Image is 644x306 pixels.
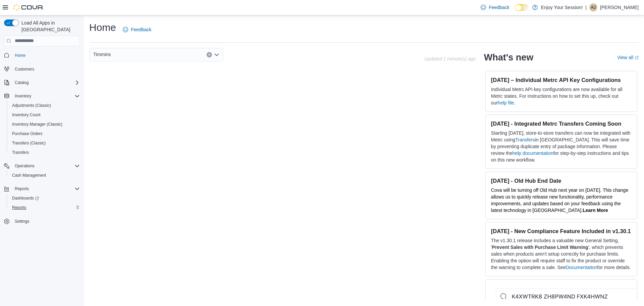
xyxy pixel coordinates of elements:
span: Cash Management [9,171,80,179]
h3: [DATE] – Individual Metrc API Key Configurations [491,77,632,83]
a: Cash Management [9,171,49,179]
img: Cova [13,4,44,11]
a: Dashboards [9,194,42,202]
a: Feedback [120,23,154,36]
button: Transfers [7,148,83,157]
p: Enjoy Your Session! [541,3,583,11]
p: | [585,3,587,11]
a: Inventory Manager (Classic) [9,120,65,128]
span: Operations [12,162,80,170]
a: Home [12,51,28,59]
button: Reports [7,203,83,212]
span: Home [15,53,25,58]
button: Inventory [1,91,83,101]
a: Purchase Orders [9,130,45,138]
span: Reports [12,205,26,210]
p: Starting [DATE], store-to-store transfers can now be integrated with Metrc using in [GEOGRAPHIC_D... [491,130,632,163]
a: Dashboards [7,193,83,203]
button: Operations [1,161,83,171]
p: The v1.30.1 release includes a valuable new General Setting, ' ', which prevents sales when produ... [491,237,632,271]
button: Open list of options [214,52,219,57]
span: Inventory Count [12,112,41,118]
a: Settings [12,217,32,225]
span: Dashboards [12,195,39,201]
span: Cova will be turning off Old Hub next year on [DATE]. This change allows us to quickly release ne... [491,187,628,213]
svg: External link [635,56,639,60]
button: Clear input [207,52,212,57]
span: Catalog [12,79,80,87]
button: Inventory Count [7,110,83,120]
strong: Learn More [583,208,608,213]
span: Load All Apps in [GEOGRAPHIC_DATA] [19,19,80,33]
span: Dashboards [9,194,80,202]
span: Adjustments (Classic) [12,103,51,108]
span: Feedback [131,26,151,33]
h3: [DATE] - Old Hub End Date [491,177,632,184]
button: Settings [1,216,83,226]
span: Adjustments (Classic) [9,101,80,110]
h3: [DATE] - New Compliance Feature Included in v1.30.1 [491,228,632,234]
span: Purchase Orders [9,130,80,138]
button: Operations [12,162,37,170]
span: Timmins [93,50,111,58]
span: Cash Management [12,173,46,178]
span: Inventory [12,92,80,100]
a: Transfers [515,137,535,142]
span: Inventory Manager (Classic) [9,120,80,128]
button: Catalog [12,79,31,87]
a: Adjustments (Classic) [9,101,54,110]
a: Customers [12,65,37,73]
p: [PERSON_NAME] [600,3,639,11]
button: Home [1,50,83,60]
button: Inventory [12,92,34,100]
span: Customers [12,65,80,73]
h1: Home [89,21,116,34]
nav: Complex example [4,48,80,244]
a: Documentation [566,265,597,270]
p: Individual Metrc API key configurations are now available for all Metrc states. For instructions ... [491,86,632,106]
span: Customers [15,67,34,72]
input: Dark Mode [515,4,529,11]
button: Catalog [1,78,83,87]
button: Reports [1,184,83,193]
h3: [DATE] - Integrated Metrc Transfers Coming Soon [491,120,632,127]
span: Inventory Manager (Classic) [12,122,62,127]
span: Transfers (Classic) [12,140,46,146]
span: Settings [12,217,80,225]
span: Transfers (Classic) [9,139,80,147]
span: Operations [15,163,35,169]
a: help file [498,100,514,105]
span: Home [12,51,80,59]
a: Transfers [9,148,32,157]
button: Adjustments (Classic) [7,101,83,110]
span: Inventory Count [9,111,80,119]
p: Updated 1 minute(s) ago [424,56,476,61]
h2: What's new [484,52,533,63]
button: Customers [1,64,83,74]
button: Purchase Orders [7,129,83,138]
a: Transfers (Classic) [9,139,48,147]
span: AJ [591,3,596,11]
span: Transfers [12,150,29,155]
span: Settings [15,219,29,224]
span: Reports [15,186,29,191]
span: Transfers [9,148,80,157]
button: Cash Management [7,171,83,180]
button: Transfers (Classic) [7,138,83,148]
a: help documentation [513,150,553,156]
a: View allExternal link [617,55,639,60]
span: Reports [9,204,80,212]
span: Feedback [489,4,509,11]
span: Inventory [15,93,31,99]
a: Feedback [478,1,512,14]
strong: Prevent Sales with Purchase Limit Warning [492,245,588,250]
button: Inventory Manager (Classic) [7,120,83,129]
div: Aleshia Jennings [589,3,597,11]
a: Inventory Count [9,111,43,119]
span: Reports [12,185,80,193]
button: Reports [12,185,32,193]
a: Reports [9,204,29,212]
span: Purchase Orders [12,131,43,136]
span: Catalog [15,80,29,85]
